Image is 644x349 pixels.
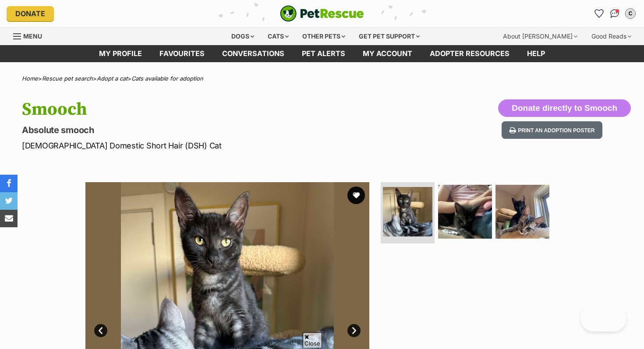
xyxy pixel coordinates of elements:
[438,185,492,239] img: Photo of Smooch
[22,99,393,120] h1: Smooch
[626,9,635,18] div: C
[22,140,393,152] p: [DEMOGRAPHIC_DATA] Domestic Short Hair (DSH) Cat
[497,28,584,45] div: About [PERSON_NAME]
[347,187,365,204] button: favourite
[502,121,602,139] button: Print an adoption poster
[383,187,432,236] img: Photo of Smooch
[42,75,93,82] a: Rescue pet search
[296,28,351,45] div: Other pets
[498,99,631,117] button: Donate directly to Smooch
[280,5,364,22] a: PetRescue
[608,7,622,21] a: Conversations
[421,45,518,62] a: Adopter resources
[23,32,42,40] span: Menu
[94,324,107,337] a: Prev
[303,332,322,348] span: Close
[151,45,213,62] a: Favourites
[623,7,637,21] button: My account
[585,28,637,45] div: Good Reads
[580,305,626,331] iframe: Help Scout Beacon - Open
[518,45,554,62] a: Help
[97,75,127,82] a: Adopt a cat
[131,75,203,82] a: Cats available for adoption
[610,9,619,18] img: chat-41dd97257d64d25036548639549fe6c8038ab92f7586957e7f3b1b290dea8141.svg
[90,45,151,62] a: My profile
[280,5,364,22] img: logo-cat-932fe2b9b8326f06289b0f2fb663e598f794de774fb13d1741a6617ecf9a85b4.svg
[7,6,54,21] a: Donate
[347,324,361,337] a: Next
[592,7,606,21] a: Favourites
[13,28,48,43] a: Menu
[22,124,393,136] p: Absolute smooch
[225,28,260,45] div: Dogs
[213,45,293,62] a: conversations
[495,185,549,239] img: Photo of Smooch
[293,45,354,62] a: Pet alerts
[22,75,38,82] a: Home
[353,28,426,45] div: Get pet support
[592,7,637,21] ul: Account quick links
[354,45,421,62] a: My account
[262,28,295,45] div: Cats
